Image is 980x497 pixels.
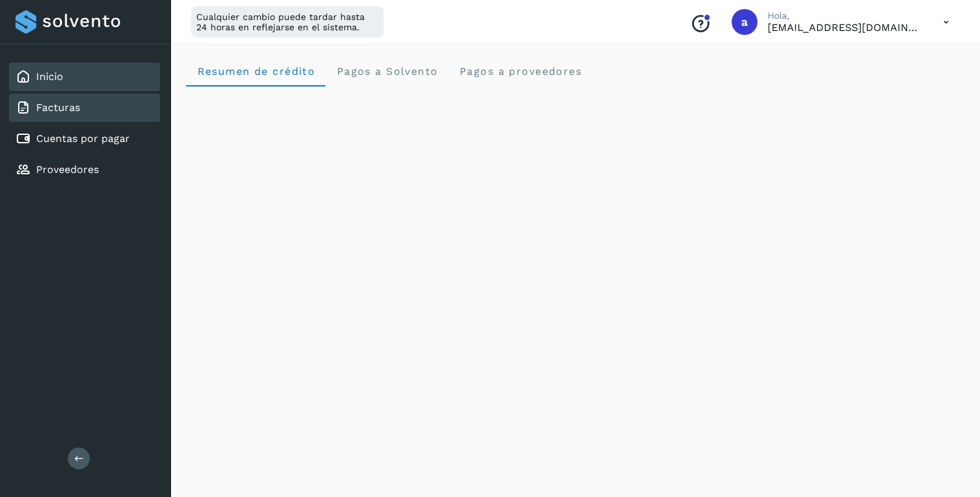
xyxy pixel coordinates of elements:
a: Inicio [36,70,63,83]
div: Inicio [9,63,160,91]
span: Resumen de crédito [196,65,315,77]
div: Proveedores [9,156,160,184]
a: Cuentas por pagar [36,132,130,145]
p: antoniovillagomezmtz@gmail.com [768,21,923,34]
span: Pagos a proveedores [458,65,582,77]
p: Hola, [768,10,923,21]
div: Cualquier cambio puede tardar hasta 24 horas en reflejarse en el sistema. [191,6,383,37]
div: Cuentas por pagar [9,125,160,153]
a: Facturas [36,101,80,114]
div: Facturas [9,94,160,122]
a: Proveedores [36,163,99,176]
span: Pagos a Solvento [336,65,438,77]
